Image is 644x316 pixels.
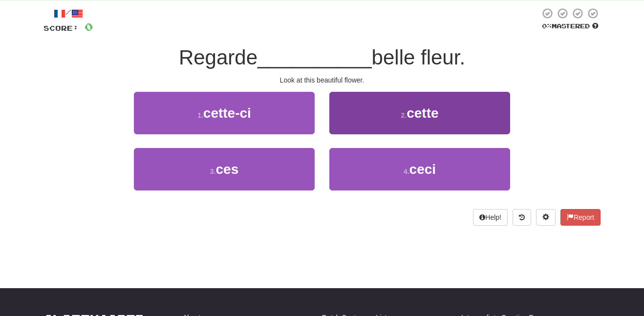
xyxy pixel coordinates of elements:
span: ceci [409,162,436,177]
small: 3 . [210,168,216,175]
small: 1 . [197,111,203,119]
span: Regarde [179,46,258,69]
button: 2.cette [329,92,510,134]
small: 2 . [401,111,407,119]
span: cette [407,105,438,121]
span: belle fleur. [372,46,465,69]
span: __________ [258,46,372,69]
span: 0 % [542,22,552,30]
button: Help! [473,209,508,226]
div: / [43,7,93,20]
small: 4 . [404,168,409,175]
button: Report [560,209,601,226]
div: Look at this beautiful flower. [43,75,601,85]
button: Round history (alt+y) [513,209,531,226]
span: 0 [85,21,93,33]
span: Score: [43,24,79,32]
span: ces [215,162,238,177]
div: Mastered [540,22,601,31]
button: 4.ceci [329,148,510,190]
button: 1.cette-ci [134,92,315,134]
span: cette-ci [203,105,251,121]
button: 3.ces [134,148,315,190]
